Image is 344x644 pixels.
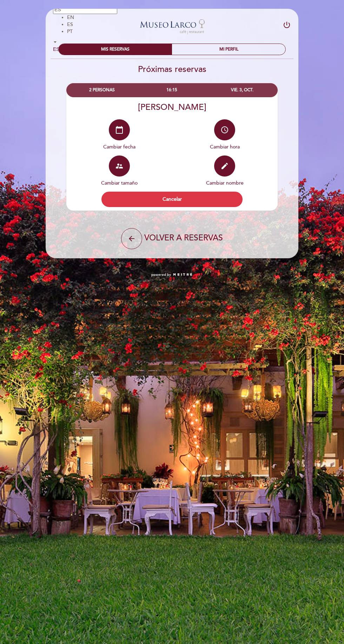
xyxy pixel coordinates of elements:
span: PT [67,28,73,34]
i: edit [220,162,229,170]
span: Cambiar hora [210,144,240,150]
i: power_settings_new [283,21,291,29]
div: 16:15 [137,84,207,97]
button: edit [214,155,235,177]
button: access_time [214,119,235,140]
button: supervisor_account [109,155,130,177]
i: calendar_today [115,126,124,134]
a: powered by [151,272,193,277]
div: MIS RESERVAS [59,44,172,55]
i: access_time [220,126,229,134]
button: calendar_today [109,119,130,140]
div: [PERSON_NAME] [66,102,278,112]
i: supervisor_account [115,162,124,170]
button: Cancelar [101,192,242,207]
a: Museo [PERSON_NAME][GEOGRAPHIC_DATA] - Restaurant [128,16,216,36]
span: powered by [151,272,171,277]
span: Cambiar tamaño [101,180,138,186]
button: arrow_back [121,228,142,249]
h2: Próximas reservas [45,64,299,74]
span: EN [67,14,74,20]
span: Cambiar fecha [103,144,135,150]
button: power_settings_new [283,21,291,31]
div: VIE. 3, OCT. [207,84,277,97]
span: Cambiar nombre [206,180,244,186]
div: 2 PERSONAS [67,84,137,97]
i: arrow_back [127,234,136,243]
img: MEITRE [173,273,193,277]
span: ES [67,21,73,27]
div: MI PERFIL [172,44,285,55]
span: VOLVER A RESERVAS [144,233,223,243]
